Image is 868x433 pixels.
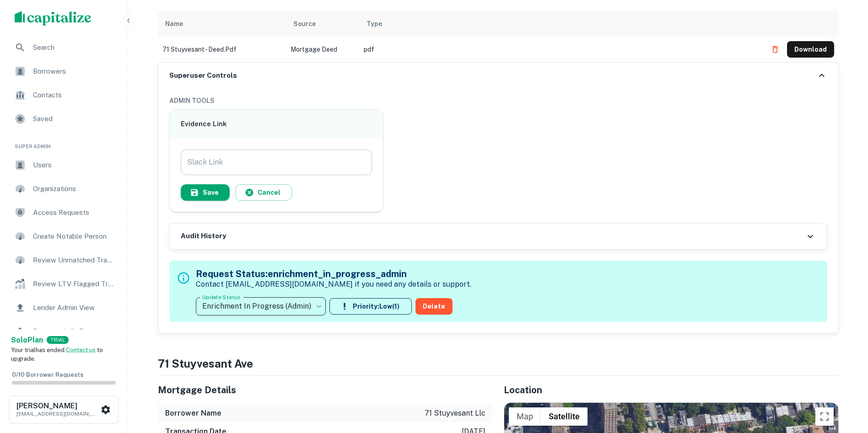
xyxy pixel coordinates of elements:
[7,178,120,200] a: Organizations
[7,84,120,106] a: Contacts
[169,96,827,106] h6: ADMIN TOOLS
[11,335,43,346] a: SoloPlan
[7,108,120,130] a: Saved
[767,42,783,57] button: Delete file
[11,347,103,363] span: Your trial has ended. to upgrade.
[7,321,120,342] a: Borrower Info Requests
[541,407,588,426] button: Show satellite imagery
[7,60,120,82] a: Borrowers
[329,298,412,315] button: Priority:Low(1)
[367,18,382,29] div: Type
[7,249,120,271] a: Review Unmatched Transactions
[181,119,372,129] h6: Evidence Link
[33,278,115,289] span: Review LTV Flagged Transactions
[165,18,183,29] div: Name
[12,371,83,378] span: 0 / 10 Borrower Requests
[196,267,471,281] h5: Request Status: enrichment_in_progress_admin
[33,42,115,53] span: Search
[47,336,69,344] div: TRIAL
[33,90,115,101] span: Contacts
[33,160,115,171] span: Users
[202,293,240,301] label: Update Status
[7,37,120,59] a: Search
[158,11,286,37] th: Name
[425,408,485,419] p: 71 stuyvesant llc
[158,11,839,62] div: scrollable content
[181,184,230,201] button: Save
[7,154,120,176] a: Users
[66,347,96,353] a: Contact us
[9,396,119,424] button: [PERSON_NAME][EMAIL_ADDRESS][DOMAIN_NAME]
[33,326,115,337] span: Borrower Info Requests
[415,298,453,315] button: Delete
[7,273,120,295] a: Review LTV Flagged Transactions
[7,132,120,154] li: Super Admin
[16,402,99,410] h6: [PERSON_NAME]
[286,37,359,62] td: Mortgage Deed
[165,408,221,419] h6: Borrower Name
[33,302,115,313] span: Lender Admin View
[196,294,326,319] div: Enrichment In Progress (Admin)
[359,37,762,62] td: pdf
[33,66,115,77] span: Borrowers
[158,383,493,397] h5: Mortgage Details
[11,336,43,344] strong: Solo Plan
[33,231,115,242] span: Create Notable Person
[33,255,115,266] span: Review Unmatched Transactions
[33,207,115,218] span: Access Requests
[504,383,839,397] h5: Location
[181,231,226,241] h6: Audit History
[293,18,316,29] div: Source
[7,202,120,224] a: Access Requests
[787,41,834,58] button: Download
[16,410,99,418] p: [EMAIL_ADDRESS][DOMAIN_NAME]
[509,407,541,426] button: Show street map
[286,11,359,37] th: Source
[7,297,120,319] a: Lender Admin View
[33,183,115,194] span: Organizations
[196,279,471,290] p: Contact [EMAIL_ADDRESS][DOMAIN_NAME] if you need any details or support.
[33,113,115,124] span: Saved
[158,355,839,372] h4: 71 stuyvesant ave
[15,11,92,26] img: capitalize-logo.png
[158,37,286,62] td: 71 stuyvesant - deed.pdf
[359,11,762,37] th: Type
[822,360,868,404] iframe: Chat Widget
[169,70,237,81] h6: Superuser Controls
[235,184,292,201] button: Cancel
[815,407,834,426] button: Toggle fullscreen view
[7,225,120,247] a: Create Notable Person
